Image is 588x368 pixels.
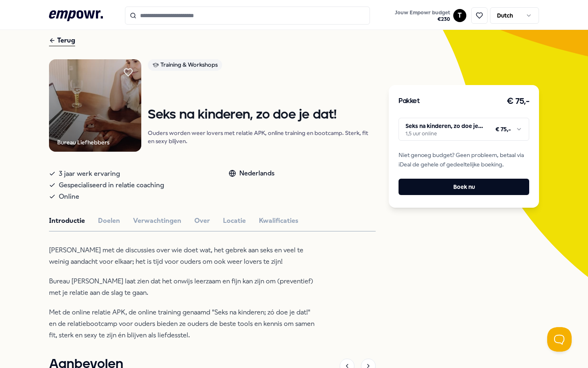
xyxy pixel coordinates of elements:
a: Training & Workshops [148,59,376,74]
h1: Seks na kinderen, zo doe je dat! [148,108,376,122]
span: Niet genoeg budget? Geen probleem, betaal via iDeal de gehele of gedeeltelijke boeking. [399,150,529,169]
span: 3 jaar werk ervaring [59,168,120,180]
button: T [453,9,466,22]
button: Over [194,215,210,226]
button: Jouw Empowr budget€230 [393,8,452,24]
img: Product Image [49,59,141,152]
div: Nederlands [229,168,274,179]
p: Bureau [PERSON_NAME] laat zien dat het onwijs leerzaam en fijn kan zijn om (preventief) met je re... [49,276,314,298]
button: Boek nu [399,179,529,195]
p: [PERSON_NAME] met de discussies over wie doet wat, het gebrek aan seks en veel te weinig aandacht... [49,245,314,267]
input: Search for products, categories or subcategories [125,7,370,25]
button: Verwachtingen [133,215,181,226]
h3: € 75,- [507,95,529,108]
iframe: Help Scout Beacon - Open [547,327,572,352]
h3: Pakket [399,96,420,107]
span: Online [59,191,79,202]
a: Jouw Empowr budget€230 [392,7,453,24]
div: Bureau Liefhebbers [57,138,109,147]
span: € 230 [395,16,450,22]
button: Doelen [98,215,120,226]
p: Met de online relatie APK, de online training genaamd "Seks na kinderen; zó doe je dat!" en de re... [49,307,314,341]
span: Gespecialiseerd in relatie coaching [59,180,164,191]
span: Jouw Empowr budget [395,9,450,16]
button: Kwalificaties [259,215,298,226]
button: Locatie [223,215,246,226]
div: Terug [49,35,75,46]
button: Introductie [49,215,85,226]
div: Training & Workshops [148,59,222,71]
p: Ouders worden weer lovers met relatie APK, online training en bootcamp. Sterk, fit en sexy blijven. [148,129,376,145]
